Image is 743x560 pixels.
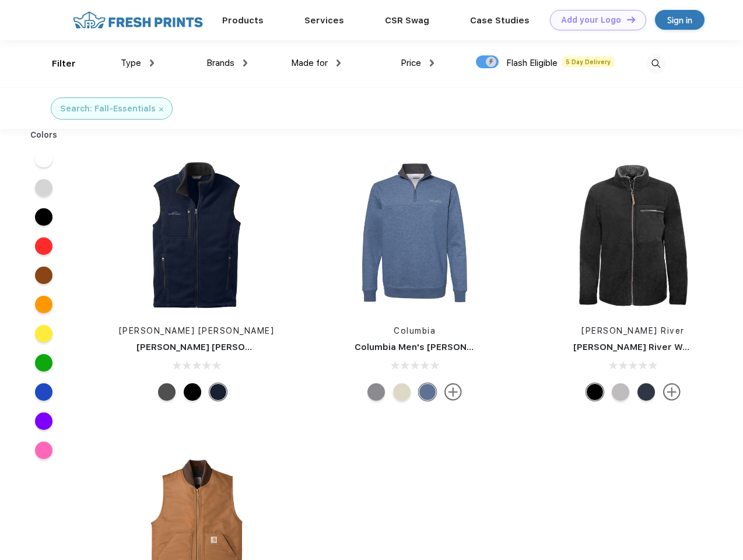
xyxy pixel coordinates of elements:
div: Charcoal Heather [367,383,385,401]
span: 5 Day Delivery [562,57,614,67]
div: River Blue Navy [209,383,227,401]
div: Oatmeal Heather [393,383,411,401]
a: Columbia [394,326,436,335]
img: func=resize&h=266 [119,158,274,313]
div: Colors [22,129,66,141]
a: [PERSON_NAME] [PERSON_NAME] Fleece Vest [136,342,341,352]
div: Search: Fall-Essentials [60,103,156,115]
a: Sign in [655,10,705,30]
a: Columbia Men's [PERSON_NAME] Mountain Half-Zip Sweater [355,342,622,352]
span: Price [401,58,421,68]
img: dropdown.png [337,60,341,66]
div: Filter [52,57,76,71]
img: more.svg [444,383,462,401]
div: Black [586,383,604,401]
span: Type [121,58,141,68]
div: Carbon Heather [419,383,436,401]
div: Add your Logo [561,15,621,25]
img: dropdown.png [430,60,434,66]
div: Light-Grey [612,383,629,401]
span: Flash Eligible [506,58,558,68]
a: [PERSON_NAME] [PERSON_NAME] [119,326,275,335]
img: DT [627,16,635,23]
img: func=resize&h=266 [337,158,492,313]
img: dropdown.png [150,60,154,66]
img: filter_cancel.svg [159,107,163,111]
div: Navy [637,383,655,401]
img: more.svg [663,383,681,401]
img: dropdown.png [243,60,247,66]
div: Black [184,383,201,401]
a: [PERSON_NAME] River [581,326,685,335]
div: Sign in [667,13,692,27]
span: Brands [206,58,234,68]
img: func=resize&h=266 [556,158,711,313]
a: Products [222,15,264,26]
img: fo%20logo%202.webp [69,10,206,30]
img: desktop_search.svg [646,54,665,73]
div: Grey Steel [158,383,176,401]
span: Made for [291,58,328,68]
